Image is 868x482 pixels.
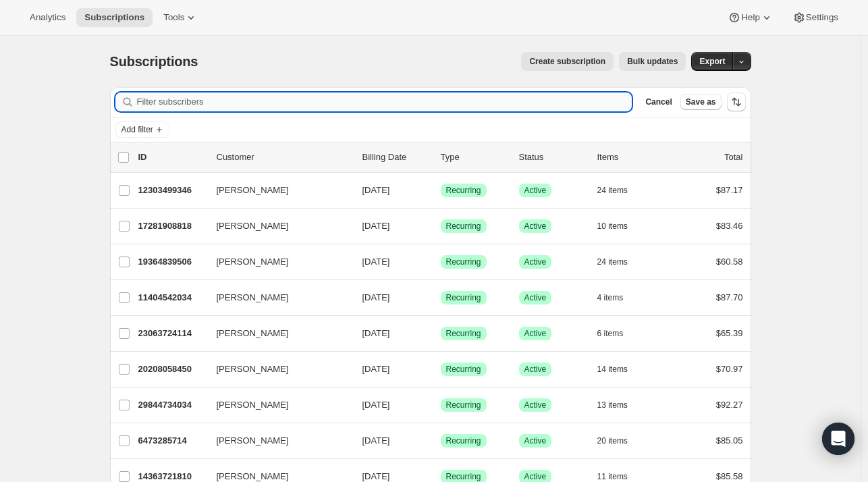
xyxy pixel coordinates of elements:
[619,52,686,71] button: Bulk updates
[597,292,624,303] span: 4 items
[209,430,344,452] button: [PERSON_NAME]
[597,431,643,450] button: 20 items
[724,151,742,164] p: Total
[209,394,344,416] button: [PERSON_NAME]
[524,185,547,196] span: Active
[597,360,643,379] button: 14 items
[30,12,65,23] span: Analytics
[22,8,74,27] button: Analytics
[209,323,344,344] button: [PERSON_NAME]
[716,328,743,338] span: $65.39
[138,219,206,233] p: 17281908818
[209,180,344,201] button: [PERSON_NAME]
[217,219,289,233] span: [PERSON_NAME]
[597,257,628,267] span: 24 items
[138,324,743,343] div: 23063724114[PERSON_NAME][DATE]SuccessRecurringSuccessActive6 items$65.39
[446,292,481,303] span: Recurring
[597,471,628,482] span: 11 items
[524,292,547,303] span: Active
[597,396,643,414] button: 13 items
[784,8,846,27] button: Settings
[597,364,628,375] span: 14 items
[519,151,587,164] p: Status
[209,215,344,237] button: [PERSON_NAME]
[627,56,678,67] span: Bulk updates
[138,217,743,236] div: 17281908818[PERSON_NAME][DATE]SuccessRecurringSuccessActive10 items$83.46
[138,252,743,271] div: 19364839506[PERSON_NAME][DATE]SuccessRecurringSuccessActive24 items$60.58
[716,471,743,481] span: $85.58
[209,287,344,309] button: [PERSON_NAME]
[446,364,481,375] span: Recurring
[362,328,390,338] span: [DATE]
[524,257,547,267] span: Active
[76,8,153,27] button: Subscriptions
[217,291,289,304] span: [PERSON_NAME]
[362,257,390,267] span: [DATE]
[521,52,614,71] button: Create subscription
[597,217,643,236] button: 10 items
[716,185,743,195] span: $87.17
[446,221,481,232] span: Recurring
[138,255,206,269] p: 19364839506
[597,221,628,232] span: 10 items
[524,471,547,482] span: Active
[121,124,153,135] span: Add filter
[138,288,743,307] div: 11404542034[PERSON_NAME][DATE]SuccessRecurringSuccessActive4 items$87.70
[441,151,508,164] div: Type
[138,434,206,448] p: 6473285714
[822,423,855,455] div: Open Intercom Messenger
[727,92,746,111] button: Sort the results
[138,327,206,340] p: 23063724114
[138,181,743,200] div: 12303499346[PERSON_NAME][DATE]SuccessRecurringSuccessActive24 items$87.17
[362,292,390,302] span: [DATE]
[806,12,838,23] span: Settings
[716,400,743,410] span: $92.27
[691,52,733,71] button: Export
[138,360,743,379] div: 20208058450[PERSON_NAME][DATE]SuccessRecurringSuccessActive14 items$70.97
[680,94,722,110] button: Save as
[362,435,390,446] span: [DATE]
[524,364,547,375] span: Active
[524,435,547,446] span: Active
[110,54,198,69] span: Subscriptions
[686,97,716,107] span: Save as
[716,292,743,302] span: $87.70
[645,97,672,107] span: Cancel
[597,435,628,446] span: 20 items
[699,56,725,67] span: Export
[362,185,390,195] span: [DATE]
[524,221,547,232] span: Active
[138,363,206,376] p: 20208058450
[597,181,643,200] button: 24 items
[446,400,481,410] span: Recurring
[138,151,743,164] div: IDCustomerBilling DateTypeStatusItemsTotal
[741,12,759,23] span: Help
[209,251,344,273] button: [PERSON_NAME]
[446,471,481,482] span: Recurring
[597,288,639,307] button: 4 items
[209,358,344,380] button: [PERSON_NAME]
[716,221,743,231] span: $83.46
[446,257,481,267] span: Recurring
[138,184,206,197] p: 12303499346
[362,471,390,481] span: [DATE]
[362,221,390,231] span: [DATE]
[138,398,206,412] p: 29844734034
[115,122,169,138] button: Add filter
[138,396,743,414] div: 29844734034[PERSON_NAME][DATE]SuccessRecurringSuccessActive13 items$92.27
[524,400,547,410] span: Active
[163,12,184,23] span: Tools
[529,56,605,67] span: Create subscription
[716,435,743,446] span: $85.05
[217,327,289,340] span: [PERSON_NAME]
[597,324,639,343] button: 6 items
[446,185,481,196] span: Recurring
[217,184,289,197] span: [PERSON_NAME]
[217,434,289,448] span: [PERSON_NAME]
[597,328,624,339] span: 6 items
[217,363,289,376] span: [PERSON_NAME]
[362,364,390,374] span: [DATE]
[720,8,781,27] button: Help
[138,151,206,164] p: ID
[217,255,289,269] span: [PERSON_NAME]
